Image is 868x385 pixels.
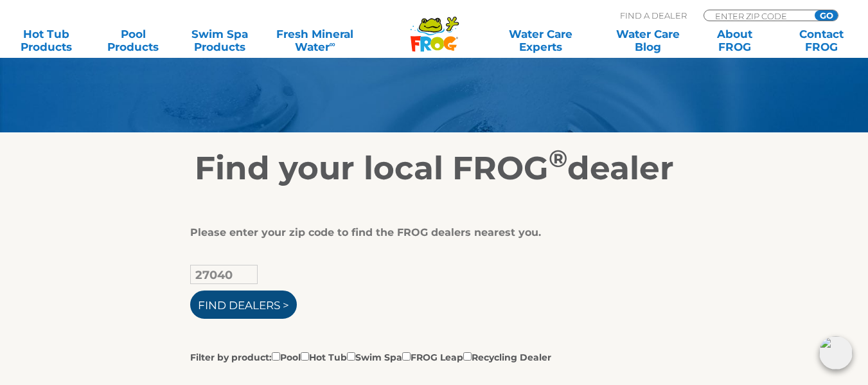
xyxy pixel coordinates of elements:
a: AboutFROG [701,28,768,53]
h2: Find your local FROG dealer [39,149,829,188]
a: ContactFROG [788,28,855,53]
img: openIcon [819,336,853,370]
a: PoolProducts [100,28,167,53]
a: Water CareBlog [614,28,682,53]
div: Please enter your zip code to find the FROG dealers nearest you. [190,226,669,239]
input: Find Dealers > [190,291,297,319]
a: Hot TubProducts [13,28,80,53]
label: Filter by product: Pool Hot Tub Swim Spa FROG Leap Recycling Dealer [190,350,551,364]
a: Fresh MineralWater∞ [273,28,357,53]
sup: ® [549,144,567,173]
a: Water CareExperts [486,28,595,53]
input: Zip Code Form [714,10,801,21]
p: Find A Dealer [620,10,687,21]
input: Filter by product:PoolHot TubSwim SpaFROG LeapRecycling Dealer [272,352,280,361]
input: Filter by product:PoolHot TubSwim SpaFROG LeapRecycling Dealer [347,352,355,361]
input: Filter by product:PoolHot TubSwim SpaFROG LeapRecycling Dealer [402,352,411,361]
sup: ∞ [330,39,335,49]
a: Swim SpaProducts [186,28,254,53]
input: GO [815,10,838,21]
input: Filter by product:PoolHot TubSwim SpaFROG LeapRecycling Dealer [463,352,472,361]
input: Filter by product:PoolHot TubSwim SpaFROG LeapRecycling Dealer [301,352,309,361]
